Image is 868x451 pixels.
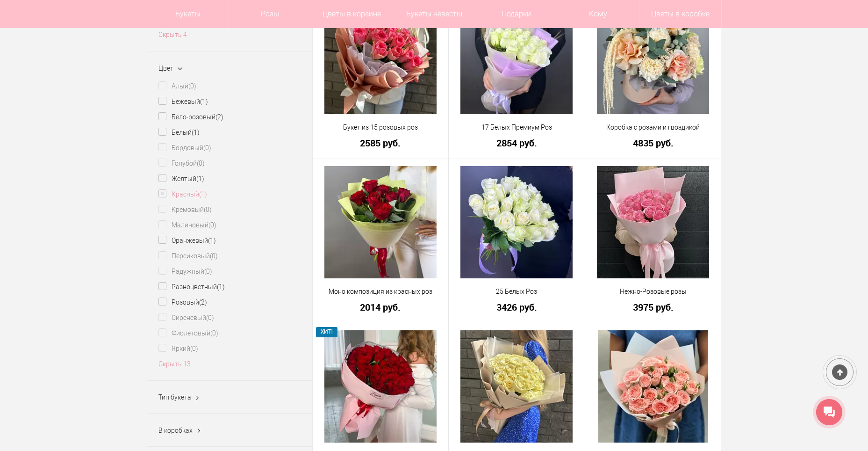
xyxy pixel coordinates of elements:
ins: (1) [192,129,200,136]
a: 4835 руб. [591,138,715,148]
a: 3975 руб. [591,302,715,312]
a: Коробка с розами и гвоздикой [591,123,715,132]
img: 31 Белоснежная Роза [460,330,573,443]
ins: (0) [210,329,218,337]
ins: (0) [197,160,205,167]
a: Скрыть 13 [158,360,191,368]
img: 17 Белых Премиум Роз [460,2,573,114]
label: Белый [158,128,200,138]
a: 25 Белых Роз [455,287,579,297]
ins: (0) [188,82,196,90]
label: Голубой [158,159,205,168]
label: Красный [158,189,207,199]
label: Разноцветный [158,282,225,292]
ins: (0) [203,144,211,152]
ins: (0) [208,221,216,229]
img: Нежно-Розовые розы [597,166,709,278]
label: Яркий [158,344,198,354]
label: Бордовый [158,143,211,153]
label: Фиолетовый [158,328,218,338]
label: Алый [158,81,196,91]
span: В коробках [158,427,193,434]
ins: (0) [190,345,198,352]
span: Цвет [158,65,173,72]
img: Букет из 15 розовых роз [324,2,437,114]
ins: (2) [215,113,223,121]
label: Персиковый [158,251,218,261]
label: Сиреневый [158,313,214,323]
ins: (1) [208,237,216,244]
label: Кремовый [158,205,212,215]
ins: (0) [210,252,218,260]
ins: (2) [199,298,207,306]
label: Радужный [158,267,212,276]
a: Моно композиция из красных роз [319,287,443,297]
a: Скрыть 4 [158,31,187,38]
img: 51 Кенийская роза в розовой упаковке [324,330,437,443]
ins: (1) [196,175,204,182]
a: Букет из 15 розовых роз [319,123,443,132]
label: Желтый [158,174,204,184]
img: 5 Коралловых Роз в упаковке [598,330,708,443]
ins: (1) [200,98,208,105]
label: Бело-розовый [158,112,223,122]
img: Моно композиция из красных роз [324,166,437,278]
label: Малиновый [158,220,216,230]
ins: (0) [206,314,214,321]
span: ХИТ! [316,327,338,337]
ins: (0) [204,268,212,275]
ins: (0) [204,206,212,213]
label: Розовый [158,298,207,307]
a: 2585 руб. [319,138,443,148]
a: Нежно-Розовые розы [591,287,715,297]
ins: (1) [217,283,225,291]
a: 17 Белых Премиум Роз [455,123,579,132]
label: Бежевый [158,97,208,107]
img: Коробка с розами и гвоздикой [597,2,709,114]
a: 2854 руб. [455,138,579,148]
img: 25 Белых Роз [460,166,573,278]
ins: (1) [199,190,207,198]
a: 3426 руб. [455,302,579,312]
label: Оранжевый [158,236,216,246]
a: 2014 руб. [319,302,443,312]
span: Тип букета [158,393,191,401]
